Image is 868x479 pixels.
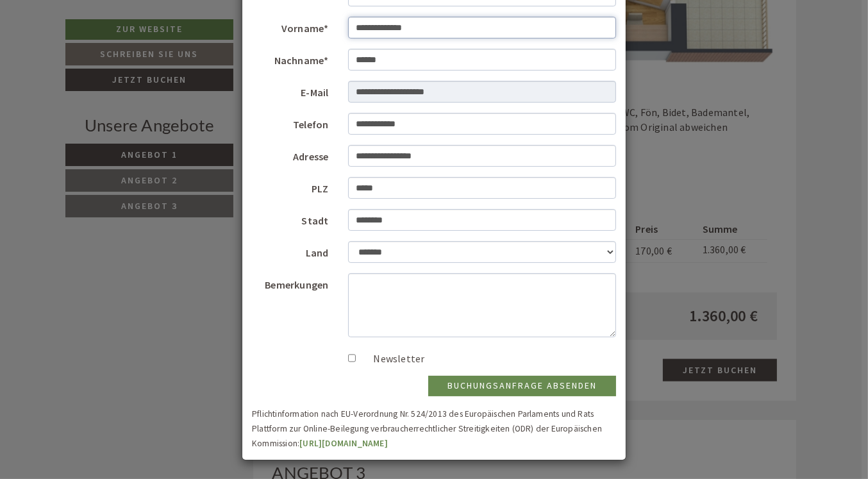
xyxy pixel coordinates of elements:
label: Land [242,241,338,260]
div: [GEOGRAPHIC_DATA] [20,38,203,48]
button: Buchungsanfrage absenden [428,376,616,396]
small: Pflichtinformation nach EU-Verordnung Nr. 524/2013 des Europäischen Parlaments und Rats Plattform... [252,408,602,449]
label: Telefon [242,113,338,132]
button: Senden [428,338,505,360]
a: [URL][DOMAIN_NAME] [299,438,388,449]
label: Nachname* [242,49,338,68]
label: Newsletter [361,351,425,366]
label: Stadt [242,209,338,228]
label: E-Mail [242,81,338,100]
small: 11:15 [20,63,203,72]
label: Vorname* [242,17,338,36]
label: Adresse [242,145,338,164]
label: PLZ [242,177,338,196]
label: Bemerkungen [242,273,338,292]
div: Freitag [225,10,280,32]
div: Guten Tag, wie können wir Ihnen helfen? [10,35,210,74]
